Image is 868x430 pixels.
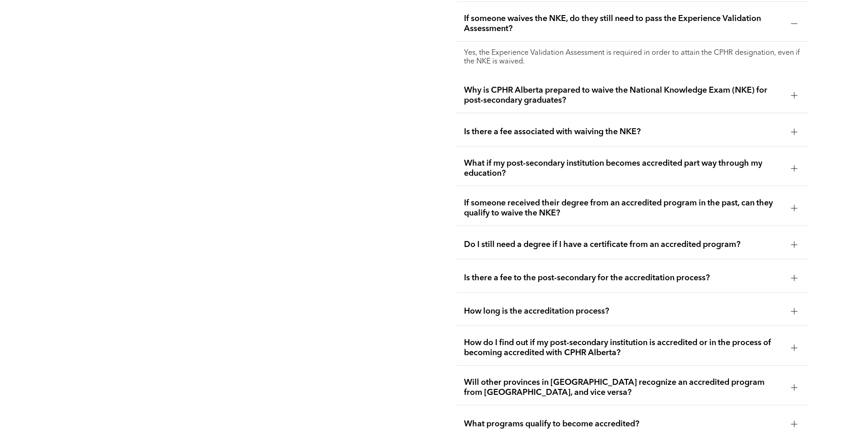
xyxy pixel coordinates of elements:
span: Why is CPHR Alberta prepared to waive the National Knowledge Exam (NKE) for post-secondary gradua... [464,85,784,105]
p: Yes, the Experience Validation Assessment is required in order to attain the CPHR designation, ev... [464,49,801,66]
span: Do I still need a degree if I have a certificate from an accredited program? [464,240,784,250]
span: Will other provinces in [GEOGRAPHIC_DATA] recognize an accredited program from [GEOGRAPHIC_DATA],... [464,378,784,398]
span: Is there a fee to the post-secondary for the accreditation process? [464,273,784,283]
span: How long is the accreditation process? [464,306,784,316]
span: How do I find out if my post-secondary institution is accredited or in the process of becoming ac... [464,338,784,358]
span: Is there a fee associated with waiving the NKE? [464,127,784,137]
span: If someone received their degree from an accredited program in the past, can they qualify to waiv... [464,198,784,218]
span: If someone waives the NKE, do they still need to pass the Experience Validation Assessment? [464,14,784,34]
span: What programs qualify to become accredited? [464,419,784,429]
span: What if my post-secondary institution becomes accredited part way through my education? [464,158,784,178]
